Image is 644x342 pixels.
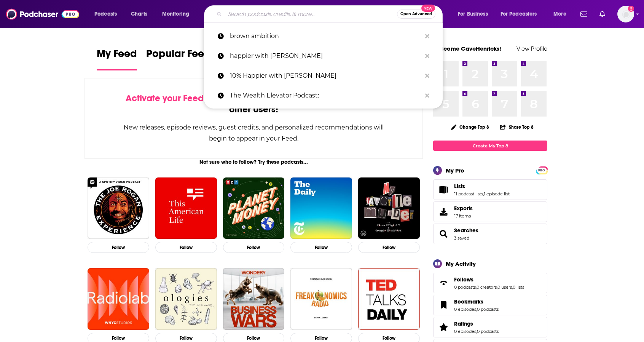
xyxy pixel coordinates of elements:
a: Charts [126,8,152,20]
a: The Joe Rogan Experience [88,177,149,239]
a: 1 episode list [484,191,510,197]
a: Bookmarks [436,300,451,310]
span: Charts [131,9,147,19]
div: by following Podcasts, Creators, Lists, and other Users! [123,93,384,115]
span: Lists [454,183,465,190]
a: Ratings [454,320,499,327]
span: New [421,5,435,12]
span: , [512,284,513,290]
a: 0 podcasts [477,329,499,334]
a: 0 podcasts [454,284,476,290]
span: PRO [537,168,546,173]
img: My Favorite Murder with Karen Kilgariff and Georgia Hardstark [358,177,420,239]
img: Podchaser - Follow, Share and Rate Podcasts [6,7,79,21]
button: Share Top 8 [500,120,534,134]
button: Follow [358,242,420,253]
button: Show profile menu [617,6,634,22]
a: Welcome CaveHenricks! [433,45,501,52]
span: Exports [436,206,451,217]
span: 17 items [454,213,473,219]
button: open menu [496,8,548,20]
button: Follow [155,242,217,253]
p: The Wealth Elevator Podcast: [230,86,421,105]
p: 10% Happier with Dan Harris [230,66,421,86]
span: Ratings [454,320,473,327]
a: 0 episodes [454,307,476,312]
a: Follows [436,278,451,288]
span: Popular Feed [146,47,211,65]
div: Search podcasts, credits, & more... [211,5,450,23]
img: Business Wars [223,268,285,330]
a: 11 podcast lists [454,191,483,197]
div: New releases, episode reviews, guest credits, and personalized recommendations will begin to appe... [123,122,384,144]
img: Planet Money [223,177,285,239]
span: For Podcasters [501,9,537,19]
span: Activate your Feed [126,93,204,104]
button: open menu [89,8,127,20]
a: Lists [436,184,451,195]
span: Podcasts [94,9,117,19]
button: open menu [548,8,576,20]
a: 10% Happier with [PERSON_NAME] [204,66,443,86]
img: TED Talks Daily [358,268,420,330]
a: Searches [454,227,478,234]
a: 3 saved [454,235,469,241]
span: More [553,9,566,19]
span: Exports [454,205,473,212]
a: happier with [PERSON_NAME] [204,46,443,66]
a: Popular Feed [146,47,211,70]
a: The Wealth Elevator Podcast: [204,86,443,105]
input: Search podcasts, credits, & more... [225,8,397,20]
a: My Feed [97,47,137,70]
img: Radiolab [88,268,149,330]
a: 0 episodes [454,329,476,334]
a: Searches [436,229,451,239]
a: Exports [433,201,547,222]
a: Create My Top 8 [433,141,547,151]
button: Follow [88,242,149,253]
a: Show notifications dropdown [577,8,590,21]
a: Follows [454,276,524,283]
span: Ratings [433,317,547,337]
img: This American Life [155,177,217,239]
button: open menu [453,8,497,20]
p: happier with Dan Harris [230,46,421,66]
img: The Daily [290,177,352,239]
span: Lists [433,179,547,200]
span: , [476,284,477,290]
div: My Activity [446,260,476,267]
img: Freakonomics Radio [290,268,352,330]
span: My Feed [97,47,137,65]
a: Ratings [436,322,451,332]
span: Bookmarks [454,298,483,305]
a: PRO [537,167,546,173]
button: Follow [290,242,352,253]
span: , [476,307,477,312]
button: Follow [223,242,285,253]
img: User Profile [617,6,634,22]
span: , [483,191,484,197]
a: 0 podcasts [477,307,499,312]
a: Bookmarks [454,298,499,305]
span: Follows [454,276,473,283]
div: My Pro [446,167,464,174]
span: , [476,329,477,334]
a: 0 lists [513,284,524,290]
svg: Add a profile image [628,6,634,12]
a: Lists [454,183,510,190]
span: Monitoring [162,9,189,19]
span: Follows [433,273,547,293]
span: Open Advanced [400,12,432,16]
button: Change Top 8 [446,122,494,132]
img: Ologies with Alie Ward [155,268,217,330]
